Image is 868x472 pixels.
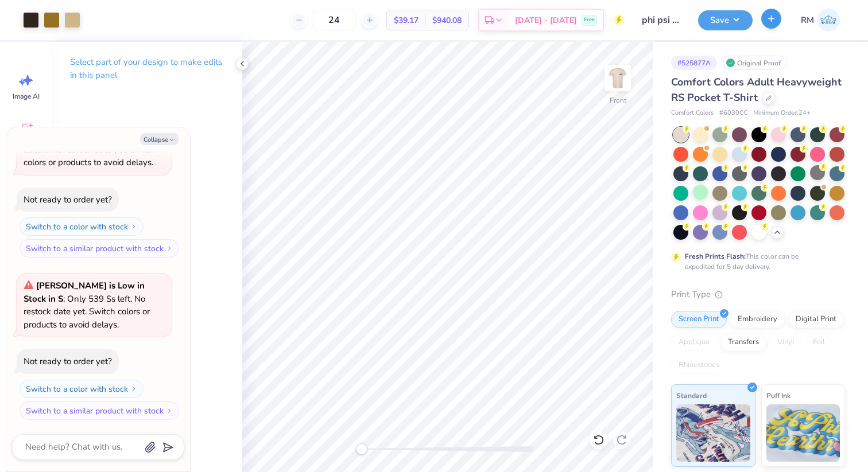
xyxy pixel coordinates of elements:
[766,404,840,462] img: Puff Ink
[698,10,753,30] button: Save
[730,311,785,328] div: Embroidery
[130,385,137,392] img: Switch to a color with stock
[13,92,40,101] span: Image AI
[394,14,418,26] span: $39.17
[20,217,144,236] button: Switch to a color with stock
[633,9,689,32] input: Untitled Design
[130,223,137,230] img: Switch to a color with stock
[166,245,173,252] img: Switch to a similar product with stock
[801,14,814,27] span: RM
[720,334,766,351] div: Transfers
[671,334,717,351] div: Applique
[671,311,727,328] div: Screen Print
[610,95,626,106] div: Front
[685,251,826,272] div: This color can be expedited for 5 day delivery.
[671,56,717,70] div: # 525877A
[515,14,577,26] span: [DATE] - [DATE]
[676,404,750,462] img: Standard
[766,389,790,401] span: Puff Ink
[20,380,144,398] button: Switch to a color with stock
[753,108,811,118] span: Minimum Order: 24 +
[805,334,832,351] div: Foil
[312,10,356,30] input: – –
[671,75,842,104] span: Comfort Colors Adult Heavyweight RS Pocket T-Shirt
[24,280,145,305] strong: [PERSON_NAME] is Low in Stock in S
[24,280,150,330] span: : Only 539 Ss left. No restock date yet. Switch colors or products to avoid delays.
[20,239,179,258] button: Switch to a similar product with stock
[20,401,179,420] button: Switch to a similar product with stock
[723,56,787,70] div: Original Proof
[671,108,714,118] span: Comfort Colors
[671,288,845,301] div: Print Type
[817,9,840,32] img: Riley Mcdonald
[356,443,367,455] div: Accessibility label
[166,407,173,414] img: Switch to a similar product with stock
[788,311,844,328] div: Digital Print
[584,16,595,24] span: Free
[432,14,462,26] span: $940.08
[685,252,746,261] strong: Fresh Prints Flash:
[796,9,845,32] a: RM
[606,67,629,89] img: Front
[24,356,112,367] div: Not ready to order yet?
[140,133,179,145] button: Collapse
[719,108,747,118] span: # 6030CC
[671,357,727,374] div: Rhinestones
[676,389,707,401] span: Standard
[70,56,224,82] p: Select part of your design to make edits in this panel
[770,334,802,351] div: Vinyl
[24,194,112,205] div: Not ready to order yet?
